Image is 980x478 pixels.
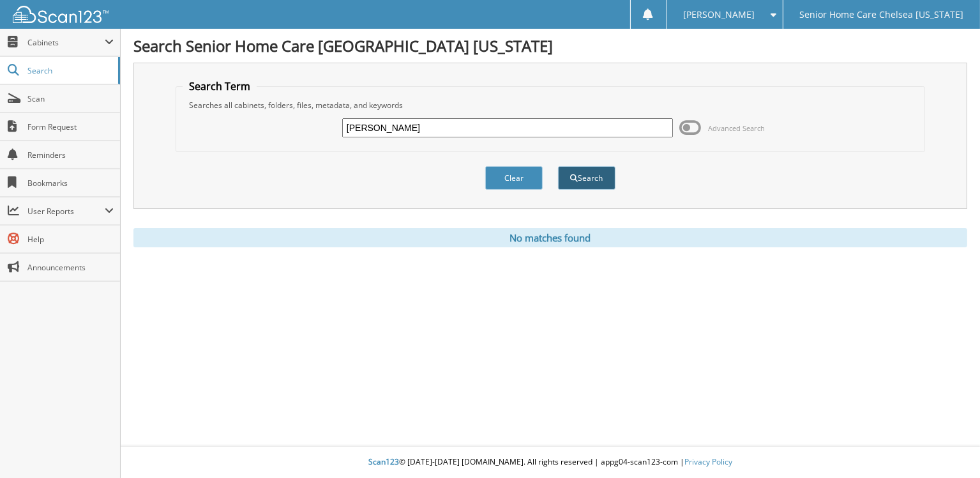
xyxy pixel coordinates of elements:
span: Bookmarks [27,178,114,189]
span: Search [27,65,112,76]
span: Form Request [27,121,114,132]
legend: Search Term [183,79,257,93]
span: Senior Home Care Chelsea [US_STATE] [800,11,964,19]
span: Reminders [27,150,114,160]
div: No matches found [133,228,967,247]
div: Searches all cabinets, folders, files, metadata, and keywords [183,100,917,111]
a: Privacy Policy [684,456,732,467]
iframe: Chat Widget [916,417,980,478]
div: © [DATE]-[DATE] [DOMAIN_NAME]. All rights reserved | appg04-scan123-com | [121,447,980,478]
span: Announcements [27,262,114,273]
span: User Reports [27,206,105,217]
span: Advanced Search [708,123,765,133]
img: scan123-logo-white.svg [13,6,109,23]
span: Scan123 [368,456,399,467]
span: Cabinets [27,37,105,48]
span: Scan [27,93,114,104]
button: Search [558,166,615,190]
span: Help [27,234,114,245]
h1: Search Senior Home Care [GEOGRAPHIC_DATA] [US_STATE] [133,35,967,56]
span: [PERSON_NAME] [683,11,755,19]
button: Clear [485,166,543,190]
